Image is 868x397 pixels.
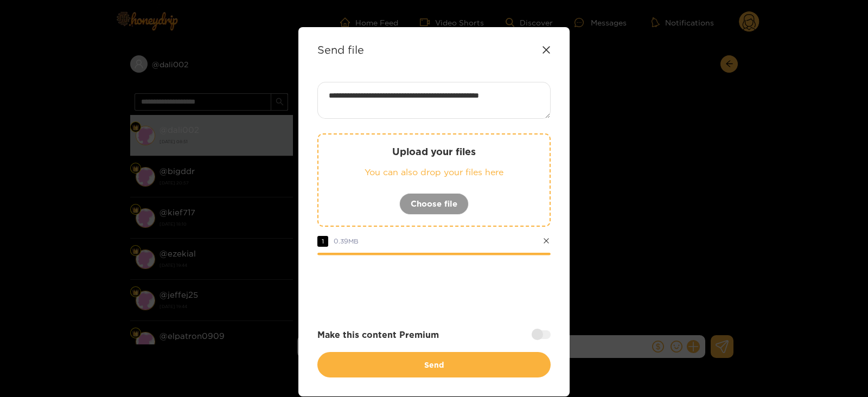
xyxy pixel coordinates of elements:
[317,43,364,56] strong: Send file
[317,352,551,377] button: Send
[334,238,359,245] span: 0.39 MB
[340,166,528,178] p: You can also drop your files here
[317,329,439,341] strong: Make this content Premium
[340,145,528,158] p: Upload your files
[317,236,328,247] span: 1
[399,193,469,215] button: Choose file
